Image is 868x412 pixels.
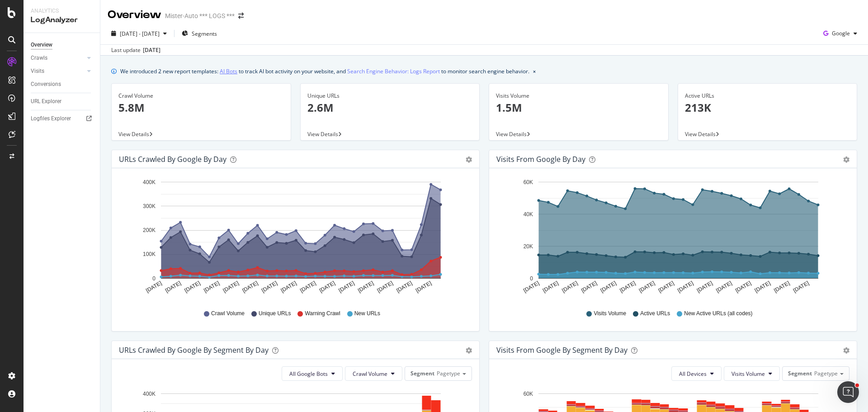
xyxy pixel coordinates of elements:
[357,280,375,294] text: [DATE]
[618,280,637,294] text: [DATE]
[143,203,156,209] text: 300K
[108,26,170,41] button: [DATE] - [DATE]
[241,280,259,294] text: [DATE]
[120,30,160,38] span: [DATE] - [DATE]
[238,13,244,19] div: arrow-right-arrow-left
[111,66,857,76] div: info banner
[143,46,160,54] div: [DATE]
[31,97,94,106] a: URL Explorer
[754,280,772,294] text: [DATE]
[530,275,533,282] text: 0
[410,369,434,377] span: Segment
[524,243,533,250] text: 20K
[466,156,472,163] div: gear
[143,251,156,258] text: 100K
[679,370,707,378] span: All Devices
[792,280,810,294] text: [DATE]
[395,280,413,294] text: [DATE]
[118,130,149,138] span: View Details
[31,53,47,63] div: Crawls
[203,280,221,294] text: [DATE]
[259,310,291,317] span: Unique URLs
[31,97,61,106] div: URL Explorer
[522,280,540,294] text: [DATE]
[118,92,284,100] div: Crawl Volume
[580,280,598,294] text: [DATE]
[211,310,245,317] span: Crawl Volume
[345,366,402,381] button: Crawl Volume
[638,280,656,294] text: [DATE]
[280,280,298,294] text: [DATE]
[289,370,328,378] span: All Google Bots
[307,130,338,138] span: View Details
[318,280,336,294] text: [DATE]
[164,280,182,294] text: [DATE]
[685,130,716,138] span: View Details
[715,280,733,294] text: [DATE]
[376,280,394,294] text: [DATE]
[145,280,163,294] text: [DATE]
[119,175,469,301] svg: A chart.
[347,66,440,76] a: Search Engine Behavior: Logs Report
[524,391,533,397] text: 60K
[685,100,850,115] p: 213K
[31,80,94,89] a: Conversions
[671,366,722,381] button: All Devices
[814,369,838,377] span: Pagetype
[178,26,221,41] button: Segments
[152,275,156,282] text: 0
[120,66,529,76] div: We introduced 2 new report templates: to track AI bot activity on your website, and to monitor se...
[676,280,694,294] text: [DATE]
[307,100,473,115] p: 2.6M
[143,227,156,233] text: 200K
[31,114,94,123] a: Logfiles Explorer
[724,366,780,381] button: Visits Volume
[119,346,269,355] div: URLs Crawled by Google By Segment By Day
[31,114,71,123] div: Logfiles Explorer
[696,280,714,294] text: [DATE]
[31,7,93,15] div: Analytics
[640,310,670,317] span: Active URLs
[143,179,156,185] text: 400K
[282,366,343,381] button: All Google Bots
[496,130,527,138] span: View Details
[31,66,85,76] a: Visits
[184,280,202,294] text: [DATE]
[31,66,44,76] div: Visits
[31,40,94,50] a: Overview
[684,310,752,317] span: New Active URLs (all codes)
[353,370,387,378] span: Crawl Volume
[685,92,850,100] div: Active URLs
[31,15,93,25] div: LogAnalyzer
[415,280,433,294] text: [DATE]
[111,46,160,54] div: Last update
[820,26,861,41] button: Google
[466,347,472,354] div: gear
[837,381,859,403] iframe: Intercom live chat
[734,280,752,294] text: [DATE]
[496,100,661,115] p: 1.5M
[496,175,846,301] svg: A chart.
[657,280,675,294] text: [DATE]
[31,53,85,63] a: Crawls
[299,280,317,294] text: [DATE]
[222,280,240,294] text: [DATE]
[496,92,661,100] div: Visits Volume
[220,66,237,76] a: AI Bots
[260,280,278,294] text: [DATE]
[338,280,356,294] text: [DATE]
[531,65,538,78] button: close banner
[731,370,765,378] span: Visits Volume
[192,30,217,38] span: Segments
[496,346,627,355] div: Visits from Google By Segment By Day
[832,29,850,37] span: Google
[118,100,284,115] p: 5.8M
[143,391,156,397] text: 400K
[524,211,533,218] text: 40K
[524,179,533,185] text: 60K
[437,369,460,377] span: Pagetype
[307,92,473,100] div: Unique URLs
[561,280,579,294] text: [DATE]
